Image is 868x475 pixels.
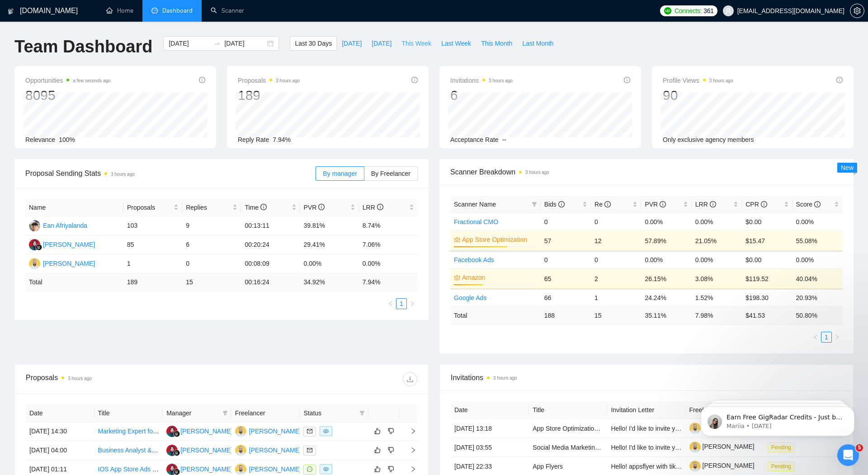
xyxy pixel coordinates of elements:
button: This Month [476,36,517,51]
span: This Week [401,38,431,48]
div: 8095 [25,87,111,104]
td: 20.93% [793,289,843,306]
button: left [385,298,396,309]
span: info-circle [318,204,325,210]
div: 90 [663,87,733,104]
td: [DATE] 03:55 [451,438,529,457]
a: Amazon [462,273,535,282]
div: [PERSON_NAME] [249,426,301,436]
button: right [407,298,418,309]
img: gigradar-bm.png [36,244,42,250]
td: 8.74% [359,216,418,235]
span: info-circle [814,201,821,207]
a: D[PERSON_NAME] [29,259,95,267]
button: download [403,372,417,386]
span: Acceptance Rate [450,136,499,143]
td: 85 [123,235,182,254]
span: info-circle [836,77,843,83]
td: $15.47 [742,230,792,251]
img: logo [8,4,14,19]
button: like [372,426,383,437]
td: 0.00% [300,254,359,273]
span: right [410,301,415,306]
button: Last 30 Days [290,36,337,51]
a: Facebook Ads [454,256,494,263]
span: Dashboard [162,7,193,14]
img: gigradar-bm.png [174,469,180,475]
td: 1 [123,254,182,273]
div: [PERSON_NAME] [249,464,301,474]
a: App Store Optimization [462,235,535,245]
button: setting [850,4,864,18]
img: c1FsMtjT7JW5GOZaLTXjhB2AJTNAMOogtjyTzHllroai8o8aPR7-elY9afEzl60I9x [689,461,701,472]
td: 00:13:11 [241,216,300,235]
td: 12 [591,230,641,251]
li: Previous Page [810,332,821,343]
td: 35.11 % [641,306,691,324]
li: Next Page [832,332,843,343]
td: $119.52 [742,268,792,289]
button: Last Week [436,36,476,51]
li: Previous Page [385,298,396,309]
span: info-circle [558,201,565,207]
time: 3 hours ago [276,78,300,83]
span: -- [502,136,506,143]
time: 3 hours ago [493,376,517,381]
span: setting [850,7,864,14]
td: [DATE] 13:18 [451,419,529,438]
td: 00:16:24 [241,273,300,291]
td: 57.89% [641,230,691,251]
td: 26.15% [641,268,691,289]
a: Pending [768,443,798,451]
input: Start date [169,38,210,48]
iframe: Intercom live chat [837,444,859,466]
td: Marketing Expert for Multi-Platform Ads for Apps [94,422,163,441]
a: setting [850,7,864,14]
span: info-circle [260,204,267,210]
th: Title [94,404,163,422]
a: Google Ads [454,294,486,301]
span: filter [359,410,365,416]
button: Last Month [517,36,558,51]
div: Proposals [26,372,222,386]
span: Manager [166,408,219,418]
td: [DATE] 14:30 [26,422,94,441]
td: 24.24% [641,289,691,306]
span: message [307,466,312,472]
span: Invitations [451,372,842,383]
span: Scanner Name [454,201,496,208]
div: [PERSON_NAME] [180,445,232,455]
span: Replies [186,202,231,212]
td: 0.00% [793,213,843,230]
span: info-circle [624,77,630,83]
span: filter [532,202,537,207]
time: 3 hours ago [111,172,135,177]
div: [PERSON_NAME] [249,445,301,455]
span: PVR [304,204,325,211]
span: like [374,428,381,435]
td: $198.30 [742,289,792,306]
div: [PERSON_NAME] [43,259,95,268]
td: 0 [591,213,641,230]
span: New [841,164,854,171]
input: End date [224,38,265,48]
span: Pending [768,461,795,471]
th: Invitation Letter [607,401,685,419]
span: Earn Free GigRadar Credits - Just by Sharing Your Story! 💬 Want more credits for sending proposal... [39,26,156,249]
th: Title [529,401,607,419]
button: This Week [396,36,436,51]
button: dislike [386,445,396,456]
img: NF [166,426,178,437]
button: dislike [386,464,396,475]
td: Social Media Marketing Specialist for Crypto Signals Channel [529,438,607,457]
button: right [832,332,843,343]
td: 21.05% [692,230,742,251]
span: 7.94% [273,136,291,143]
td: 1 [591,289,641,306]
td: $0.00 [742,213,792,230]
span: info-circle [660,201,666,207]
iframe: Intercom notifications message [687,387,868,451]
a: Business Analyst & Marketing Research – Social Media Apps (TikTok & Instagram) [98,447,329,454]
th: Manager [163,404,231,422]
span: left [388,301,393,306]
